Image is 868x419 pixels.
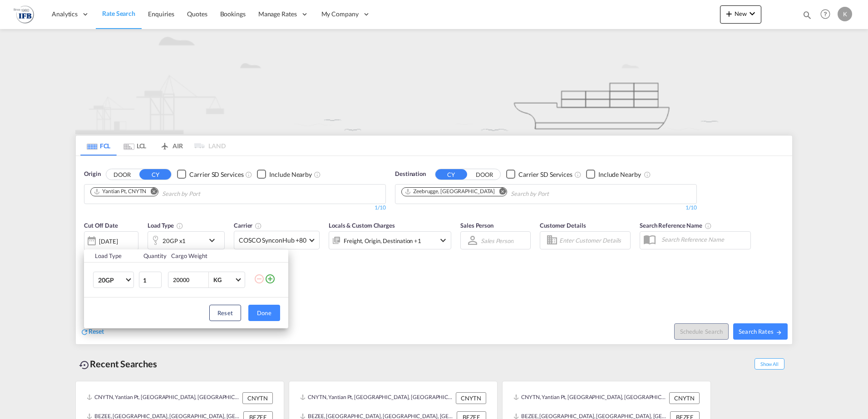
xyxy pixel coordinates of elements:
button: Done [248,305,280,321]
div: KG [213,276,222,283]
input: Qty [139,272,162,288]
th: Load Type [84,249,138,263]
th: Quantity [138,249,166,263]
md-icon: icon-plus-circle-outline [265,273,276,284]
div: Cargo Weight [171,252,248,260]
md-icon: icon-minus-circle-outline [254,273,265,284]
button: Reset [209,305,241,321]
input: Enter Weight [172,272,208,287]
md-select: Choose: 20GP [93,272,134,288]
span: 20GP [98,276,124,285]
